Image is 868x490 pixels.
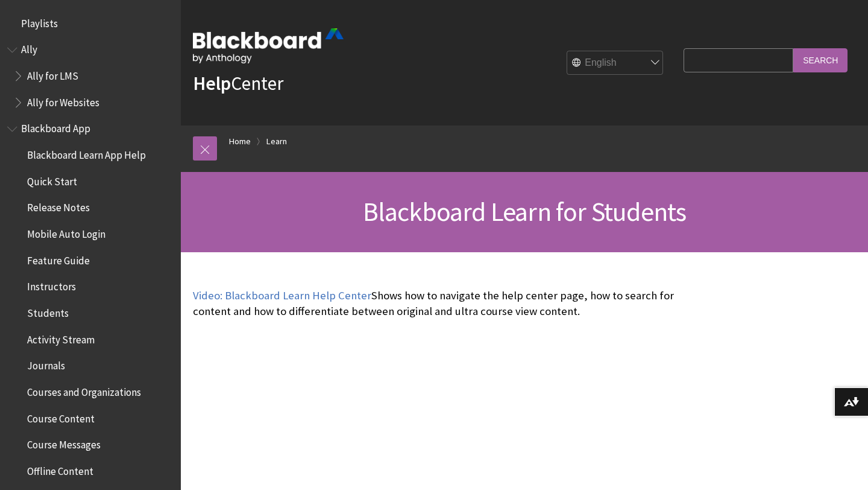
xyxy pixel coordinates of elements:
span: Activity Stream [27,329,95,346]
p: Shows how to navigate the help center page, how to search for content and how to differentiate be... [193,288,678,319]
span: Course Messages [27,435,101,451]
span: Release Notes [27,198,90,214]
span: Students [27,303,69,319]
span: Ally for Websites [27,92,99,109]
span: Course Content [27,409,95,425]
span: Mobile Auto Login [27,224,105,240]
span: Ally for LMS [27,66,78,82]
nav: Book outline for Playlists [7,13,174,34]
span: Journals [27,356,65,372]
a: Home [229,134,251,149]
span: Playlists [21,13,58,30]
nav: Book outline for Anthology Ally Help [7,40,174,113]
select: Site Language Selector [567,51,664,75]
strong: Help [193,71,231,95]
span: Ally [21,40,37,56]
span: Courses and Organizations [27,382,141,398]
span: Blackboard App [21,119,90,135]
input: Search [793,48,848,72]
img: Blackboard by Anthology [193,28,344,63]
span: Feature Guide [27,250,90,267]
span: Offline Content [27,461,93,477]
span: Blackboard Learn App Help [27,145,146,161]
span: Blackboard Learn for Students [363,195,687,228]
span: Instructors [27,277,76,293]
a: Learn [266,134,287,149]
a: HelpCenter [193,71,283,95]
a: Video: Blackboard Learn Help Center [193,288,371,303]
span: Quick Start [27,171,77,188]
